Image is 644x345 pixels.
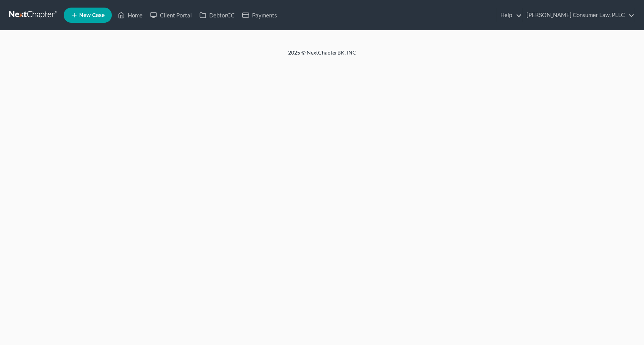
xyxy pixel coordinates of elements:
a: Help [497,8,522,22]
a: Payments [238,8,281,22]
a: [PERSON_NAME] Consumer Law, PLLC [523,8,635,22]
div: 2025 © NextChapterBK, INC [106,49,538,62]
a: Home [114,8,146,22]
a: DebtorCC [196,8,238,22]
new-legal-case-button: New Case [64,8,112,23]
a: Client Portal [146,8,196,22]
